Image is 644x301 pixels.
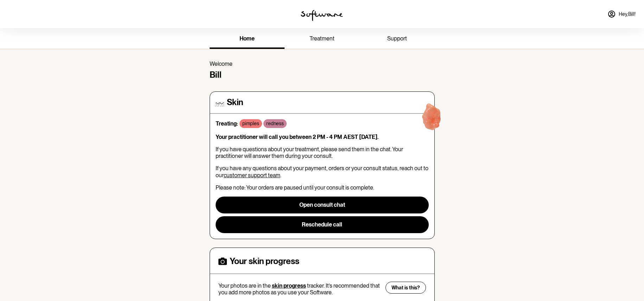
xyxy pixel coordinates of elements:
[216,120,238,127] strong: Treating:
[619,11,636,17] span: Hey, Bill !
[210,60,435,67] p: Welcome
[216,165,429,178] p: If you have any questions about your payment, orders or your consult status, reach out to our .
[302,221,342,228] span: Reschedule call
[240,35,255,42] span: home
[603,6,640,23] a: Hey,Bill!
[301,10,343,21] img: software logo
[227,97,243,108] h4: Skin
[230,256,299,267] h4: Your skin progress
[391,285,420,291] span: What is this?
[359,30,434,49] a: support
[218,282,381,296] p: Your photos are in the tracker. It’s recommended that you add more photos as you use your Software.
[216,184,429,191] p: Please note: Your orders are paused until your consult is complete.
[216,216,429,233] button: Reschedule call
[210,30,285,49] a: home
[310,35,334,42] span: treatment
[224,172,280,179] a: customer support team
[387,35,407,42] span: support
[285,30,359,49] a: treatment
[242,121,259,127] p: pimples
[385,282,426,294] button: What is this?
[266,121,284,127] p: redness
[272,282,306,289] span: skin progress
[210,70,435,80] h4: Bill
[216,197,429,213] button: Open consult chat
[216,134,429,140] p: Your practitioner will call you between 2 PM - 4 PM AEST [DATE].
[409,97,454,142] img: red-blob.ee797e6f29be6228169e.gif
[216,146,429,159] p: If you have questions about your treatment, please send them in the chat. Your practitioner will ...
